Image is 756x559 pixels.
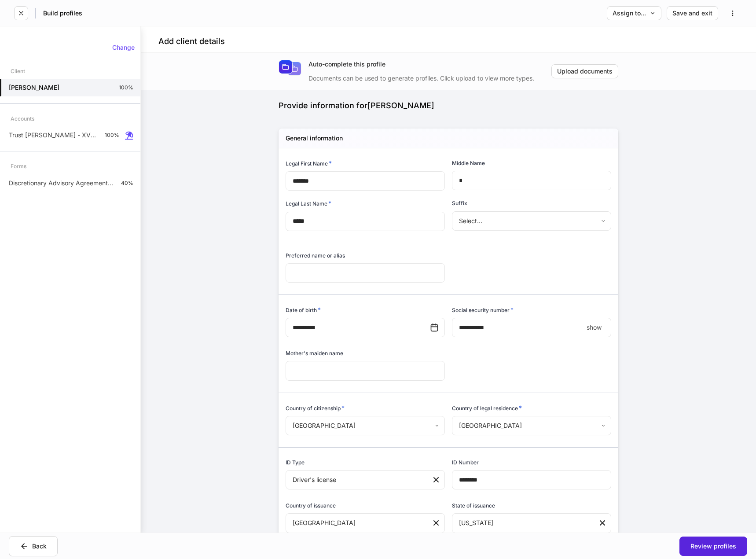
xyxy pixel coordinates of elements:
h6: Date of birth [286,305,321,314]
p: 40% [121,180,133,187]
div: Upload documents [557,68,613,74]
p: Discretionary Advisory Agreement: Client Wrap Fee [9,179,114,188]
div: Review profiles [690,543,736,549]
div: [US_STATE] [452,513,597,533]
div: Back [20,542,47,551]
h6: State of issuance [452,501,495,510]
button: Upload documents [551,64,618,78]
h6: Suffix [452,199,467,207]
div: Save and exit [672,10,712,16]
h5: General information [286,134,343,143]
div: Provide information for [PERSON_NAME] [279,100,618,111]
div: Assign to... [613,10,656,16]
button: Assign to... [607,6,661,20]
h6: ID Number [452,458,479,467]
button: Back [9,536,58,556]
h6: Legal First Name [286,159,332,168]
h6: ID Type [286,458,305,467]
div: [GEOGRAPHIC_DATA] [286,513,431,533]
button: Save and exit [667,6,718,20]
p: 100% [119,84,133,91]
h5: Build profiles [43,9,82,18]
h6: Mother's maiden name [286,349,343,357]
div: Auto-complete this profile [308,60,551,69]
p: Trust [PERSON_NAME] - XV38740 [9,131,98,140]
p: 100% [105,132,119,139]
h6: Country of issuance [286,501,336,510]
h6: Country of citizenship [286,404,345,412]
p: show [587,323,602,332]
div: Accounts [11,111,34,126]
h6: Legal Last Name [286,199,331,208]
div: Driver's license [286,470,431,489]
div: Client [11,63,25,79]
div: Select... [452,211,611,231]
div: Change [112,44,135,51]
div: [GEOGRAPHIC_DATA] [286,416,444,435]
button: Review profiles [679,537,747,556]
h6: Country of legal residence [452,404,522,412]
h6: Preferred name or alias [286,251,345,260]
div: Forms [11,158,26,174]
h6: Middle Name [452,159,485,167]
h4: Add client details [158,36,225,47]
h5: [PERSON_NAME] [9,83,59,92]
h6: Social security number [452,305,514,314]
button: Change [106,40,140,55]
div: [GEOGRAPHIC_DATA] [452,416,611,435]
div: Documents can be used to generate profiles. Click upload to view more types. [308,69,551,83]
